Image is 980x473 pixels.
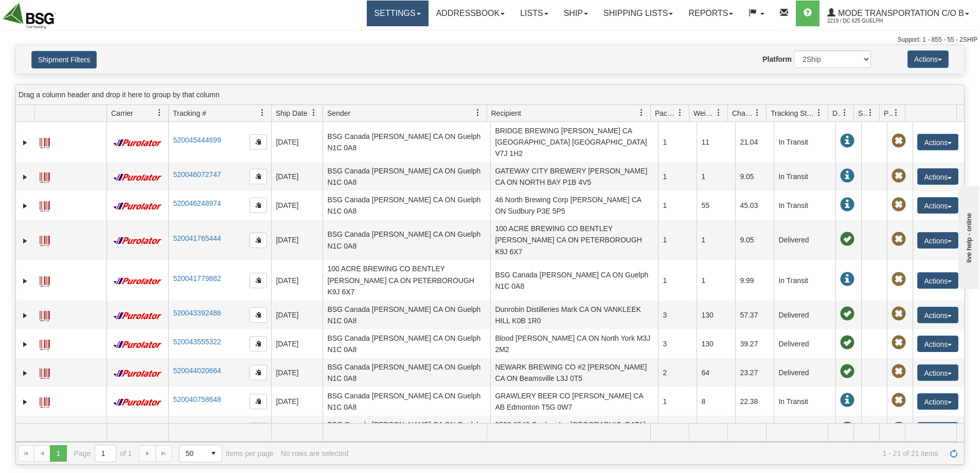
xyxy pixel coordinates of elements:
a: Settings [367,1,429,26]
a: Carrier filter column settings [151,104,168,121]
td: 45.03 [735,191,774,220]
td: [DATE] [271,220,323,260]
a: Sender filter column settings [469,104,487,121]
button: Copy to clipboard [250,169,267,184]
button: Actions [917,422,958,439]
td: 130 [697,301,735,329]
a: Label [40,335,50,352]
img: 11 - Purolator [111,237,164,244]
a: 520045444699 [173,136,221,144]
td: 7 [697,416,735,445]
button: Copy to clipboard [250,233,267,248]
button: Copy to clipboard [250,394,267,409]
td: 3 [658,329,697,358]
span: Page of 1 [74,445,132,462]
td: NEWARK BREWING CO #2 [PERSON_NAME] CA ON Beamsville L3J 0T5 [490,358,658,387]
td: Delivered [774,416,835,445]
img: 11 - Purolator [111,341,164,348]
input: Page 1 [95,445,116,462]
td: In Transit [774,260,835,301]
td: [DATE] [271,260,323,301]
button: Actions [917,307,958,323]
td: [DATE] [271,358,323,387]
span: Pickup Not Assigned [892,336,906,350]
td: BSG Canada [PERSON_NAME] CA ON Guelph N1C 0A8 [323,220,490,260]
td: 1 [658,416,697,445]
a: Weight filter column settings [710,104,727,121]
a: 520046072747 [173,170,221,179]
button: Actions [917,168,958,185]
span: Charge [732,108,754,118]
td: Delivered [774,220,835,260]
td: Dunrobin Distilleries Mark CA ON VANKLEEK HILL K0B 1R0 [490,301,658,329]
td: 22.38 [735,387,774,416]
td: 21.04 [735,122,774,162]
div: No rows are selected [281,449,349,458]
span: select [205,445,222,462]
td: BSG Canada [PERSON_NAME] CA ON Guelph N1C 0A8 [323,301,490,329]
a: Mode Transportation c/o B 2219 / DC 625 Guelph [819,1,977,26]
td: 1 [697,162,735,191]
td: BSG Canada [PERSON_NAME] CA ON Guelph N1C 0A8 [323,387,490,416]
span: items per page [179,445,274,462]
td: GATEWAY CITY BREWERY [PERSON_NAME] CA ON NORTH BAY P1B 4V5 [490,162,658,191]
a: Reports [681,1,741,26]
td: Delivered [774,358,835,387]
div: grid grouping header [16,85,964,105]
span: In Transit [840,272,854,287]
td: 46 North Brewing Corp [PERSON_NAME] CA ON Sudbury P3E 5P5 [490,191,658,220]
td: In Transit [774,191,835,220]
a: Pickup Status filter column settings [887,104,905,121]
span: Pickup Not Assigned [892,422,906,436]
td: 3 [658,301,697,329]
a: Delivery Status filter column settings [836,104,853,121]
span: Pickup Not Assigned [892,272,906,287]
button: Actions [917,364,958,381]
td: 1 [658,122,697,162]
td: 23.27 [735,358,774,387]
img: 11 - Purolator [111,370,164,377]
label: Platform [762,54,792,64]
td: 1 [658,260,697,301]
a: Label [40,306,50,323]
a: Expand [20,172,30,182]
td: 39.27 [735,329,774,358]
img: 11 - Purolator [111,398,164,406]
a: Charge filter column settings [749,104,766,121]
div: live help - online [8,9,95,16]
a: 520040758648 [173,395,221,404]
td: BSG Canada [PERSON_NAME] CA ON Guelph N1C 0A8 [323,358,490,387]
span: 1 - 21 of 21 items [355,449,938,458]
button: Copy to clipboard [250,336,267,352]
a: Expand [20,397,30,407]
a: 520044020664 [173,366,221,375]
td: 1 [697,220,735,260]
button: Copy to clipboard [250,423,267,438]
a: Ship Date filter column settings [305,104,323,121]
a: Expand [20,276,30,286]
a: 520046248974 [173,199,221,207]
td: [DATE] [271,329,323,358]
a: Expand [20,310,30,321]
span: On time [840,336,854,350]
td: 1 [658,191,697,220]
td: Delivered [774,301,835,329]
td: BSG Canada [PERSON_NAME] CA ON Guelph N1C 0A8 [323,416,490,445]
td: 8 [697,387,735,416]
td: 9500-0543 Quebec Inc [GEOGRAPHIC_DATA] 2X6 [490,416,658,445]
div: Support: 1 - 855 - 55 - 2SHIP [3,36,977,44]
td: 9.05 [735,220,774,260]
img: 11 - Purolator [111,173,164,181]
td: [DATE] [271,162,323,191]
span: In Transit [840,393,854,408]
td: 2 [658,358,697,387]
a: Expand [20,236,30,246]
a: Label [40,422,50,438]
td: 55 [697,191,735,220]
td: [DATE] [271,122,323,162]
span: Pickup Not Assigned [892,232,906,247]
td: 130 [697,329,735,358]
td: GRAWLERY BEER CO [PERSON_NAME] CA AB Edmonton T5G 0W7 [490,387,658,416]
button: Actions [917,134,958,150]
td: 57.37 [735,301,774,329]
